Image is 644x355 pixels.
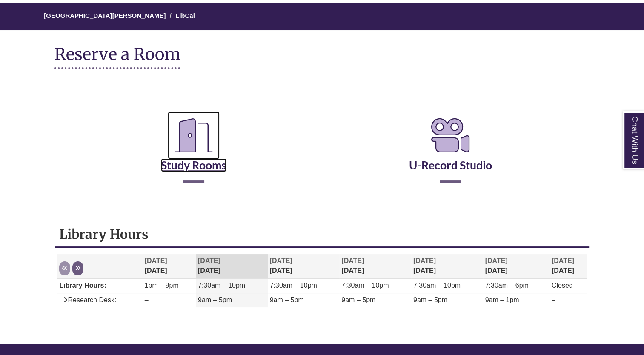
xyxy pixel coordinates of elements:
th: [DATE] [411,254,483,278]
span: [DATE] [485,257,508,264]
th: [DATE] [339,254,411,278]
nav: Breadcrumb [54,3,589,30]
div: Libchat [54,331,589,335]
span: 7:30am – 10pm [341,282,389,289]
h1: Library Hours [59,226,584,242]
button: Previous week [59,261,70,275]
span: 9am – 5pm [413,296,447,303]
span: 7:30am – 6pm [485,282,529,289]
span: [DATE] [552,257,574,264]
th: [DATE] [550,254,587,278]
span: [DATE] [198,257,220,264]
a: Study Rooms [161,137,226,172]
span: – [552,296,555,303]
span: [DATE] [341,257,364,264]
span: Research Desk: [59,296,116,303]
div: Library Hours [55,222,589,322]
th: [DATE] [143,254,196,278]
span: [DATE] [145,257,167,264]
div: Reserve a Room [54,90,589,208]
span: Closed [552,282,573,289]
span: [DATE] [413,257,436,264]
a: [GEOGRAPHIC_DATA][PERSON_NAME] [44,12,166,19]
span: [DATE] [270,257,292,264]
span: 7:30am – 10pm [198,282,245,289]
span: – [145,296,149,303]
span: 9am – 5pm [270,296,304,303]
a: U-Record Studio [409,137,492,172]
button: Next week [72,261,83,275]
a: LibCal [175,12,195,19]
th: [DATE] [268,254,340,278]
span: 1pm – 9pm [145,282,179,289]
th: [DATE] [483,254,550,278]
td: Library Hours: [57,279,142,293]
span: 7:30am – 10pm [413,282,461,289]
th: [DATE] [196,254,268,278]
span: 9am – 5pm [341,296,375,303]
span: 9am – 5pm [198,296,232,303]
span: 9am – 1pm [485,296,519,303]
span: 7:30am – 10pm [270,282,317,289]
h1: Reserve a Room [54,45,180,69]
